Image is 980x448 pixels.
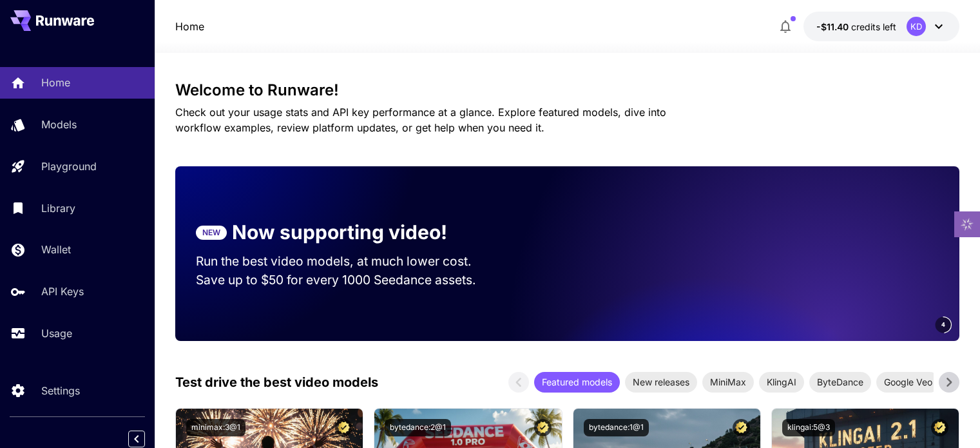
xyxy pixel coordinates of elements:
p: Save up to $50 for every 1000 Seedance assets. [196,271,496,289]
button: Collapse sidebar [128,431,145,447]
p: NEW [202,227,220,239]
button: -$11.40316KD [803,12,959,41]
div: KD [907,17,926,36]
button: Certified Model – Vetted for best performance and includes a commercial license. [733,419,750,436]
div: -$11.40316 [816,20,896,34]
span: Check out your usage stats and API key performance at a glance. Explore featured models, dive int... [175,106,666,134]
span: Google Veo [876,375,940,389]
a: Home [175,19,204,34]
button: bytedance:2@1 [385,419,451,436]
button: minimax:3@1 [186,419,245,436]
div: Google Veo [876,372,940,393]
button: Certified Model – Vetted for best performance and includes a commercial license. [931,419,948,436]
div: KlingAI [759,372,804,393]
button: klingai:5@3 [782,419,835,436]
button: Certified Model – Vetted for best performance and includes a commercial license. [335,419,352,436]
div: Featured models [534,372,620,393]
p: Home [41,75,70,90]
span: credits left [851,21,896,32]
h3: Welcome to Runware! [175,81,959,99]
p: API Keys [41,284,84,299]
span: KlingAI [759,375,804,389]
span: 4 [941,320,945,329]
span: MiniMax [702,375,754,389]
button: bytedance:1@1 [584,419,649,436]
p: Now supporting video! [232,218,447,247]
span: Featured models [534,375,620,389]
span: New releases [625,375,697,389]
span: -$11.40 [816,21,851,32]
p: Run the best video models, at much lower cost. [196,252,496,271]
button: Certified Model – Vetted for best performance and includes a commercial license. [534,419,552,436]
p: Usage [41,326,72,341]
p: Test drive the best video models [175,373,378,392]
p: Playground [41,159,97,174]
nav: breadcrumb [175,19,204,34]
p: Library [41,200,75,216]
span: ByteDance [809,375,871,389]
div: New releases [625,372,697,393]
div: MiniMax [702,372,754,393]
p: Settings [41,383,80,398]
p: Models [41,117,77,132]
p: Wallet [41,242,71,257]
div: ByteDance [809,372,871,393]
